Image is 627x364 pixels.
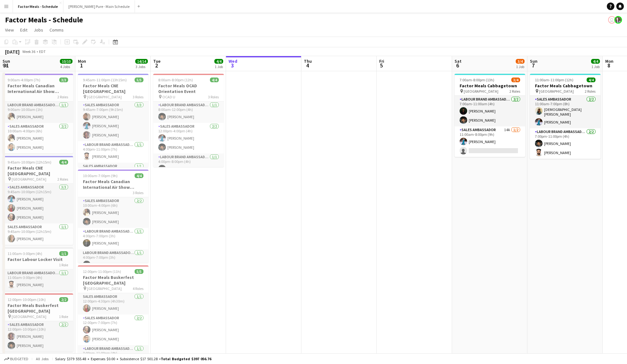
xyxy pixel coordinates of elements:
[83,173,118,178] span: 10:00am-7:00pm (9h)
[60,59,73,64] span: 10/10
[136,64,148,69] div: 3 Jobs
[3,247,73,291] app-job-card: 11:00am-3:00pm (4h)1/1Factor Labour Locker Visit1 RoleLabour Brand Ambassadors1/111:00am-3:00pm (...
[3,156,73,245] app-job-card: 9:45am-10:00pm (12h15m)4/4Factor Meals CNE [GEOGRAPHIC_DATA] [GEOGRAPHIC_DATA]2 RolesSales Ambass...
[59,314,68,319] span: 1 Role
[135,59,148,64] span: 14/14
[78,274,148,286] h3: Factor Meals Buskerfest [GEOGRAPHIC_DATA]
[78,265,148,359] div: 12:00pm-11:00pm (11h)5/5Factor Meals Buskerfest [GEOGRAPHIC_DATA] [GEOGRAPHIC_DATA]4 RolesSales A...
[78,163,148,184] app-card-role: Sales Ambassador1/1
[3,83,73,94] h3: Factor Meals Canadian International Air Show [GEOGRAPHIC_DATA]
[3,355,29,362] button: Budgeted
[614,16,622,24] app-user-avatar: Ashleigh Rains
[304,58,312,64] span: Thu
[208,95,219,99] span: 3 Roles
[535,78,573,82] span: 11:00am-11:00pm (12h)
[57,177,68,182] span: 2 Roles
[454,62,462,69] span: 6
[460,78,494,82] span: 7:00am-8:00pm (13h)
[78,249,148,271] app-card-role: Labour Brand Ambassadors1/14:00pm-7:00pm (3h)[PERSON_NAME]
[379,58,384,64] span: Fri
[77,62,86,69] span: 1
[63,0,135,13] button: [PERSON_NAME] Pure - Main Schedule
[78,83,148,94] h3: Factor Meals CNE [GEOGRAPHIC_DATA]
[153,74,224,167] app-job-card: 8:00am-8:00pm (12h)4/4Factor Meals OCAD Orientation Event OCAD U3 RolesLabour Brand Ambassadors1/...
[78,74,148,167] app-job-card: 9:45am-11:00pm (13h15m)5/5Factor Meals CNE [GEOGRAPHIC_DATA] [GEOGRAPHIC_DATA]3 RolesSales Ambass...
[3,165,73,176] h3: Factor Meals CNE [GEOGRAPHIC_DATA]
[87,286,122,291] span: [GEOGRAPHIC_DATA]
[516,59,525,64] span: 3/4
[78,293,148,315] app-card-role: Sales Ambassador1/112:00pm-4:30pm (4h30m)[PERSON_NAME]
[59,251,68,256] span: 1/1
[133,190,143,195] span: 3 Roles
[3,58,10,64] span: Sun
[5,27,14,33] span: View
[78,228,148,249] app-card-role: Labour Brand Ambassadors1/14:00pm-7:00pm (3h)[PERSON_NAME]
[516,64,524,69] div: 1 Job
[530,96,601,128] app-card-role: Sales Ambassador2/211:00am-7:00pm (8h)[DEMOGRAPHIC_DATA] [PERSON_NAME][PERSON_NAME]
[530,74,601,159] div: 11:00am-11:00pm (12h)4/4Factor Meals Cabbagetown [GEOGRAPHIC_DATA]2 RolesSales Ambassador2/211:00...
[153,58,160,64] span: Tue
[8,160,51,165] span: 9:45am-10:00pm (12h15m)
[8,251,42,256] span: 11:00am-3:00pm (4h)
[455,58,462,64] span: Sat
[530,128,601,159] app-card-role: Labour Brand Ambassadors2/27:00pm-11:00pm (4h)[PERSON_NAME][PERSON_NAME]
[3,293,73,352] app-job-card: 12:00pm-10:00pm (10h)2/2Factor Meals Buskerfest [GEOGRAPHIC_DATA] [GEOGRAPHIC_DATA]1 RoleSales Am...
[34,27,43,33] span: Jobs
[605,58,613,64] span: Mon
[35,356,50,361] span: All jobs
[153,123,224,153] app-card-role: Sales Ambassador2/212:00pm-4:00pm (4h)[PERSON_NAME][PERSON_NAME]
[59,78,68,82] span: 3/3
[587,78,595,82] span: 4/4
[3,257,73,262] h3: Factor Labour Locker Visit
[539,89,574,94] span: [GEOGRAPHIC_DATA]
[153,153,224,175] app-card-role: Labour Brand Ambassadors1/14:00pm-8:00pm (4h)[PERSON_NAME]
[529,62,537,69] span: 7
[378,62,384,69] span: 5
[530,58,537,64] span: Sun
[21,49,37,54] span: Week 36
[511,78,520,82] span: 3/4
[31,26,46,34] a: Jobs
[152,62,160,69] span: 2
[591,64,600,69] div: 1 Job
[455,74,525,157] app-job-card: 7:00am-8:00pm (13h)3/4Factor Meals Cabbagetown [GEOGRAPHIC_DATA]2 RolesLabour Brand Ambassadors2/...
[3,321,73,352] app-card-role: Sales Ambassador2/212:00pm-10:00pm (10h)[PERSON_NAME][PERSON_NAME]
[10,357,28,361] span: Budgeted
[133,286,143,291] span: 4 Roles
[78,197,148,228] app-card-role: Sales Ambassador2/210:00am-4:00pm (6h)[PERSON_NAME][PERSON_NAME]
[591,59,600,64] span: 4/4
[455,83,525,89] h3: Factor Meals Cabbagetown
[83,78,127,82] span: 9:45am-11:00pm (13h15m)
[8,297,46,302] span: 12:00pm-10:00pm (10h)
[83,269,121,274] span: 12:00pm-11:00pm (11h)
[608,16,616,24] app-user-avatar: Tifany Scifo
[87,95,122,99] span: [GEOGRAPHIC_DATA]
[228,62,237,69] span: 3
[215,64,223,69] div: 1 Job
[3,303,73,314] h3: Factor Meals Buskerfest [GEOGRAPHIC_DATA]
[12,177,46,182] span: [GEOGRAPHIC_DATA]
[39,49,46,54] div: EDT
[3,74,73,153] app-job-card: 9:00am-4:00pm (7h)3/3Factor Meals Canadian International Air Show [GEOGRAPHIC_DATA]2 RolesLabour ...
[57,95,68,99] span: 2 Roles
[229,58,237,64] span: Wed
[78,170,148,263] app-job-card: 10:00am-7:00pm (9h)4/4Factor Meals Canadian International Air Show [GEOGRAPHIC_DATA]3 RolesSales ...
[3,26,16,34] a: View
[5,15,83,25] h1: Factor Meals - Schedule
[135,173,143,178] span: 4/4
[49,27,64,33] span: Comms
[509,89,520,94] span: 2 Roles
[3,223,73,245] app-card-role: Sales Ambassador1/19:45am-10:00pm (12h15m)[PERSON_NAME]
[3,123,73,153] app-card-role: Sales Ambassador2/210:00am-4:00pm (6h)[PERSON_NAME][PERSON_NAME]
[18,26,30,34] a: Edit
[20,27,27,33] span: Edit
[585,89,595,94] span: 2 Roles
[78,141,148,163] app-card-role: Labour Brand Ambassadors1/14:00pm-11:00pm (7h)[PERSON_NAME]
